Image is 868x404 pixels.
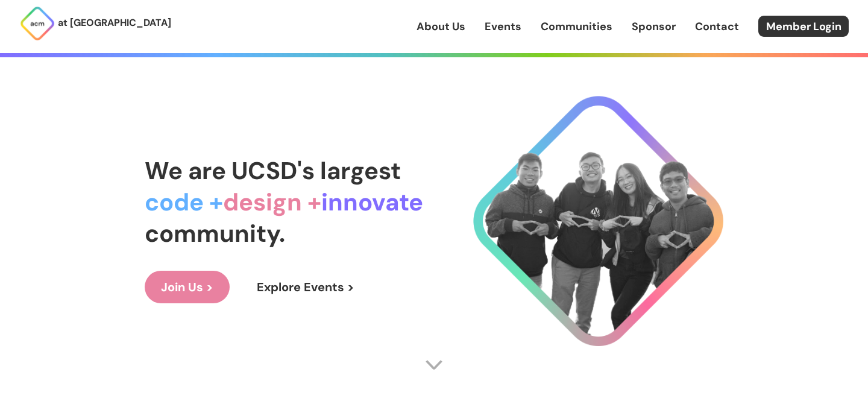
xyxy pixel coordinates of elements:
a: Communities [541,19,612,34]
a: Sponsor [632,19,676,34]
a: Explore Events > [241,271,371,303]
a: Events [485,19,521,34]
img: Cool Logo [473,96,723,346]
span: innovate [321,186,423,218]
span: We are UCSD's largest [145,155,401,186]
a: Contact [695,19,739,34]
a: at [GEOGRAPHIC_DATA] [19,5,171,42]
img: Scroll Arrow [425,356,443,374]
a: About Us [417,19,465,34]
span: code + [145,186,223,218]
span: design + [223,186,321,218]
p: at [GEOGRAPHIC_DATA] [58,15,171,31]
span: community. [145,218,285,249]
img: ACM Logo [19,5,55,42]
a: Member Login [758,16,849,37]
a: Join Us > [145,271,230,303]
